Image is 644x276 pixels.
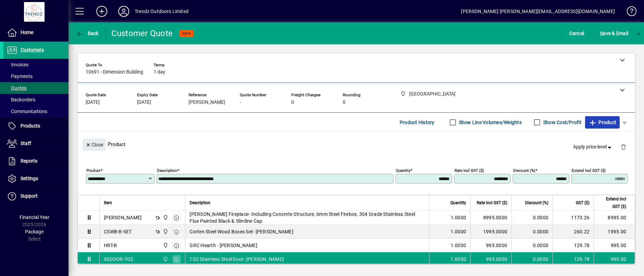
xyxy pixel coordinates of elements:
span: S [600,31,603,36]
mat-label: Description [157,168,177,173]
span: Corten Steel Wood Boxes Set- [PERSON_NAME] [190,228,293,235]
div: CSWB-B-SET [104,228,132,235]
button: Add [91,5,113,18]
span: [PERSON_NAME] Fireplace- Including Concrete Structure, 6mm Steel Firebox, 304 Grade Stainless Ste... [190,211,425,224]
span: Rate incl GST ($) [477,199,507,207]
a: Invoices [3,59,69,70]
label: Show Line Volumes/Weights [458,119,522,126]
span: [DATE] [137,100,151,105]
span: NEW [182,31,191,36]
span: 1.0000 [451,228,466,235]
span: 1 day [154,69,165,75]
a: Reports [3,153,69,170]
mat-label: Extend incl GST ($) [572,168,606,173]
span: Close [85,139,103,151]
span: 10691 - Dimension Building [86,69,143,75]
span: Description [190,199,210,207]
td: 129.78 [552,239,594,252]
span: Quantity [450,199,466,207]
div: 995.0000 [475,256,507,263]
span: Item [104,199,112,207]
span: 1.0000 [451,242,466,249]
span: Support [21,193,38,199]
span: 0 [343,100,345,105]
span: - [240,100,241,105]
td: 0.0000 [511,252,552,266]
button: Product [585,116,620,129]
mat-label: Rate incl GST ($) [454,168,484,173]
div: Product [77,132,635,157]
a: Communications [3,106,69,117]
div: [PERSON_NAME] [104,214,142,221]
button: Save & Email [597,27,632,40]
a: Quotes [3,82,69,94]
span: 1.0000 [451,256,466,263]
button: Apply price level [570,141,616,153]
div: Trendz Outdoors Limited [135,6,189,17]
a: Settings [3,170,69,187]
td: 1995.00 [594,225,635,239]
a: Support [3,188,69,205]
a: Home [3,24,69,41]
td: 1173.26 [552,211,594,225]
span: [PERSON_NAME] [189,100,225,105]
td: 0.0000 [511,211,552,225]
span: Extend incl GST ($) [598,195,626,210]
span: [DATE] [86,100,100,105]
span: ave & Email [600,28,628,39]
div: Customer Quote [111,28,173,39]
span: Apply price level [573,143,613,151]
div: 8995.0000 [475,214,507,221]
td: 995.00 [594,252,635,266]
td: 0.0000 [511,239,552,252]
a: Backorders [3,94,69,106]
span: GRC Hearth - [PERSON_NAME] [190,242,257,249]
span: Discount (%) [525,199,548,207]
span: GST ($) [576,199,590,207]
span: Backorders [7,97,35,102]
span: Staff [21,141,31,146]
span: Products [21,123,40,129]
div: 995.0000 [475,242,507,249]
mat-label: Discount (%) [513,168,535,173]
div: SSDOOR-TO2 [104,256,134,263]
a: Products [3,118,69,135]
app-page-header-button: Back [69,27,106,40]
span: Cancel [569,28,584,39]
span: Payments [7,74,33,79]
div: 1995.0000 [475,228,507,235]
td: 129.78 [552,252,594,266]
a: Staff [3,135,69,152]
app-page-header-button: Delete [615,144,632,150]
mat-label: Product [86,168,100,173]
button: Delete [615,139,632,155]
button: Profile [113,5,135,18]
app-page-header-button: Close [81,141,108,147]
mat-label: Quantity [396,168,410,173]
span: Home [21,30,33,35]
div: HRT-B [104,242,117,249]
span: New Plymouth [161,228,169,235]
span: 1.0000 [451,214,466,221]
button: Cancel [568,27,586,40]
span: Invoices [7,62,28,67]
span: Back [76,31,99,36]
span: Package [25,229,44,234]
span: Product History [400,117,435,128]
span: 0 [291,100,294,105]
span: Quotes [7,85,26,91]
span: TO2 Stainless Steel Door- [PERSON_NAME] [190,256,284,263]
span: New Plymouth [161,255,169,263]
a: Payments [3,70,69,82]
span: Communications [7,109,47,114]
a: Knowledge Base [622,1,635,24]
span: Settings [21,176,38,181]
div: [PERSON_NAME] [PERSON_NAME][EMAIL_ADDRESS][DOMAIN_NAME] [461,6,615,17]
span: New Plymouth [161,242,169,249]
button: Back [74,27,100,40]
span: Product [588,117,616,128]
button: Product History [397,116,437,129]
span: Financial Year [20,214,49,220]
span: Reports [21,158,37,164]
span: Customers [21,47,44,53]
